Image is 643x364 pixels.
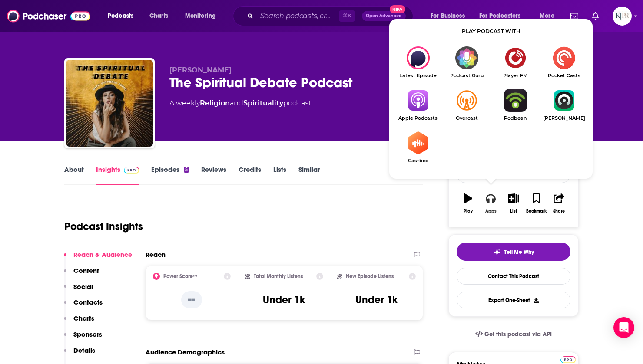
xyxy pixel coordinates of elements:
[394,131,442,164] a: CastboxCastbox
[339,10,355,22] span: ⌘ K
[108,10,133,22] span: Podcasts
[491,73,540,79] span: Player FM
[64,298,103,314] button: Contacts
[442,73,491,79] span: Podcast Guru
[179,9,227,23] button: open menu
[502,188,525,219] button: List
[485,209,497,214] div: Apps
[394,46,442,79] div: The Spiritual Debate Podcast on Latest Episode
[540,10,554,22] span: More
[185,10,216,22] span: Monitoring
[613,7,632,26] button: Show profile menu
[144,9,173,23] a: Charts
[525,188,547,219] button: Bookmark
[567,9,582,23] a: Show notifications dropdown
[146,250,166,259] h2: Reach
[149,10,168,22] span: Charts
[474,9,534,23] button: open menu
[534,9,565,23] button: open menu
[613,317,634,338] div: Open Intercom Messenger
[540,115,588,121] span: [PERSON_NAME]
[169,98,311,108] div: A weekly podcast
[424,9,476,23] button: open menu
[73,298,103,306] p: Contacts
[64,330,102,346] button: Sponsors
[362,11,406,21] button: Open AdvancedNew
[124,167,139,174] img: Podchaser Pro
[394,73,442,79] span: Latest Episode
[468,324,559,345] a: Get this podcast via API
[394,115,442,121] span: Apple Podcasts
[64,220,143,233] h1: Podcast Insights
[457,292,570,308] button: Export One-Sheet
[239,165,261,185] a: Credits
[230,99,243,107] span: and
[102,9,145,23] button: open menu
[163,273,197,279] h2: Power Score™
[73,330,102,338] p: Sponsors
[589,9,602,23] a: Show notifications dropdown
[613,7,632,26] img: User Profile
[442,46,491,79] a: Podcast GuruPodcast Guru
[560,355,576,363] a: Pro website
[394,158,442,164] span: Castbox
[560,356,576,363] img: Podchaser Pro
[273,165,286,185] a: Lists
[73,314,94,322] p: Charts
[553,209,565,214] div: Share
[479,10,521,22] span: For Podcasters
[73,266,99,275] p: Content
[457,188,479,219] button: Play
[431,10,465,22] span: For Business
[146,348,225,356] h2: Audience Demographics
[257,9,339,23] input: Search podcasts, credits, & more...
[73,346,95,354] p: Details
[504,249,534,256] span: Tell Me Why
[263,293,305,306] h3: Under 1k
[540,46,588,79] a: Pocket CastsPocket Casts
[457,268,570,285] a: Contact This Podcast
[64,165,84,185] a: About
[540,73,588,79] span: Pocket Casts
[491,115,540,121] span: Podbean
[200,99,230,107] a: Religion
[442,89,491,121] a: OvercastOvercast
[7,8,90,24] img: Podchaser - Follow, Share and Rate Podcasts
[494,249,500,256] img: tell me why sparkle
[201,165,226,185] a: Reviews
[181,291,202,308] p: --
[64,346,95,362] button: Details
[64,314,94,330] button: Charts
[526,209,547,214] div: Bookmark
[355,293,398,306] h3: Under 1k
[66,60,153,147] img: The Spiritual Debate Podcast
[73,250,132,259] p: Reach & Audience
[151,165,189,185] a: Episodes5
[479,188,502,219] button: Apps
[457,243,570,261] button: tell me why sparkleTell Me Why
[510,209,517,214] div: List
[64,282,93,298] button: Social
[64,250,132,266] button: Reach & Audience
[366,14,402,18] span: Open Advanced
[254,273,303,279] h2: Total Monthly Listens
[243,99,283,107] a: Spirituality
[298,165,320,185] a: Similar
[390,5,405,13] span: New
[548,188,570,219] button: Share
[346,273,394,279] h2: New Episode Listens
[613,7,632,26] span: Logged in as KJPRpodcast
[394,89,442,121] a: Apple PodcastsApple Podcasts
[184,167,189,173] div: 5
[394,23,588,39] div: Play podcast with
[96,165,139,185] a: InsightsPodchaser Pro
[491,46,540,79] a: Player FMPlayer FM
[169,66,232,74] span: [PERSON_NAME]
[540,89,588,121] a: Castro[PERSON_NAME]
[464,209,473,214] div: Play
[442,115,491,121] span: Overcast
[64,266,99,282] button: Content
[73,282,93,291] p: Social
